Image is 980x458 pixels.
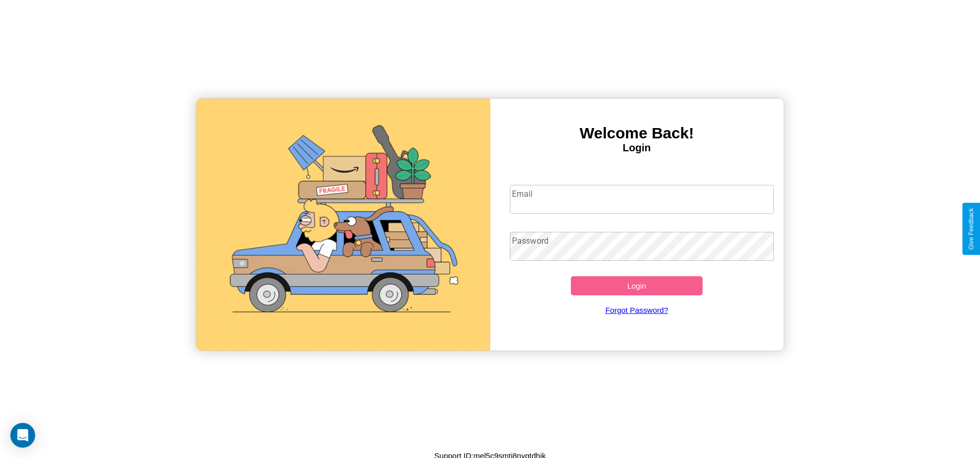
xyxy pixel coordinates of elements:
[490,142,784,154] h4: Login
[571,276,703,295] button: Login
[196,99,490,351] img: gif
[505,295,769,325] a: Forgot Password?
[490,124,784,142] h3: Welcome Back!
[10,423,35,448] div: Open Intercom Messenger
[968,208,975,250] div: Give Feedback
